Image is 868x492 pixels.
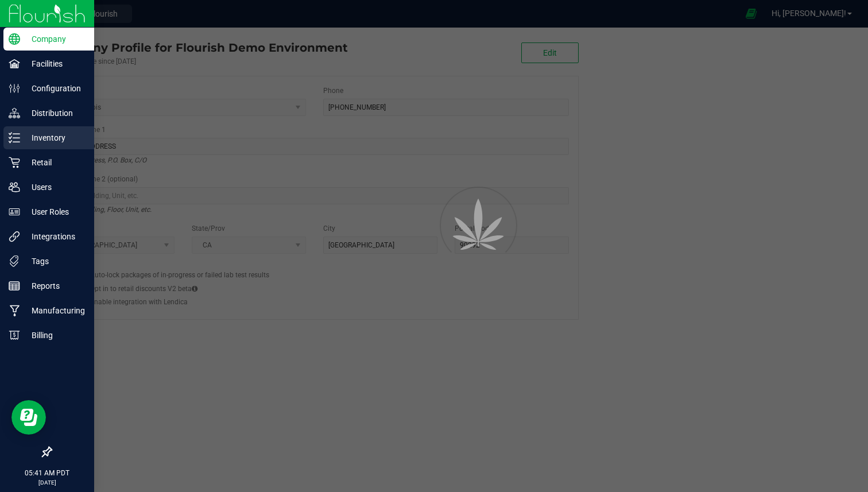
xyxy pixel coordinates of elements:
inline-svg: Tags [9,255,20,267]
inline-svg: Facilities [9,58,20,69]
iframe: Resource center [11,400,46,435]
p: Company [20,32,89,46]
p: Integrations [20,230,89,243]
p: Facilities [20,57,89,71]
inline-svg: Configuration [9,83,20,94]
inline-svg: Manufacturing [9,305,20,316]
p: Billing [20,328,89,342]
inline-svg: Retail [9,157,20,168]
inline-svg: Inventory [9,132,20,144]
p: Retail [20,156,89,169]
p: Manufacturing [20,304,89,317]
p: Inventory [20,131,89,145]
p: User Roles [20,205,89,219]
inline-svg: Reports [9,280,20,292]
p: Distribution [20,106,89,120]
inline-svg: Integrations [9,231,20,242]
p: Users [20,180,89,194]
p: Tags [20,254,89,268]
inline-svg: Company [9,33,20,45]
inline-svg: Billing [9,330,20,341]
p: Reports [20,279,89,293]
inline-svg: Distribution [9,107,20,119]
p: [DATE] [5,478,89,487]
inline-svg: Users [9,181,20,193]
inline-svg: User Roles [9,206,20,218]
p: Configuration [20,82,89,95]
p: 05:41 AM PDT [5,468,89,478]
